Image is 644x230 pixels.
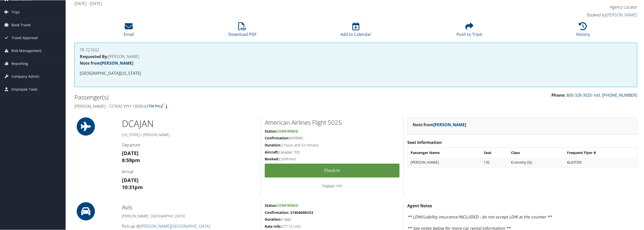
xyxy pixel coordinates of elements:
strong: Requested By: [80,54,108,59]
strong: [DATE] [122,176,139,183]
h4: Departure [122,142,257,147]
strong: 8:59pm [122,157,140,163]
strong: Confirmation: 31404600US3 [265,210,313,215]
span: Trips [11,6,20,18]
strong: Note from [80,60,133,66]
h2: American Airlines Flight 5025 [265,118,399,126]
img: tsa-precheck.png [148,103,165,108]
strong: Status: [265,129,277,133]
a: Push to Tripit [457,25,482,37]
th: Passenger Name [408,148,480,157]
th: Frequent Flyer # [565,148,636,157]
h5: 277.12 USD [265,224,399,229]
h4: Pick-up @ [122,223,257,229]
a: Add to Calendar [340,25,371,37]
span: Book Travel [11,18,31,31]
span: Risk Management [11,44,42,57]
strong: [DATE] [122,149,139,156]
h5: Confirmed [265,156,399,161]
h5: NAYBRM [265,135,399,140]
strong: Duration: [265,217,281,221]
h4: Agency Locator [502,4,637,10]
span: Company Admin [11,70,39,83]
h2: Passenger(s) [74,93,352,101]
h5: [PERSON_NAME] , [GEOGRAPHIC_DATA] [122,213,257,218]
strong: Phone: [551,92,566,98]
h4: Booked by [502,12,637,17]
th: Class [508,148,564,157]
h4: [DATE] - [DATE] [74,1,495,6]
h5: Canadair 700 [265,149,399,155]
h5: 2 hours and 32 minutes [265,142,399,147]
strong: Seat Information [407,139,442,145]
strong: Rate Info: [265,224,282,228]
span: Confirmed [277,203,298,208]
strong: 10:31pm [122,184,143,190]
span: Travel Approval [11,31,38,44]
a: [PERSON_NAME][GEOGRAPHIC_DATA] [140,223,210,229]
h1: DCA JAN [122,117,257,130]
a: [PERSON_NAME] [100,60,133,66]
a: Check-in [265,163,399,177]
h4: TR-727692 [80,48,632,52]
em: ** LDW/Liability insurance INCLUDED - do not accept LDW at the counter ** [407,214,552,219]
strong: Agent Notes [407,203,432,208]
h2: Avis [122,203,257,211]
a: 800-328-3025- Intl. [PHONE_NUMBER] [567,92,637,98]
span: Confirmed [277,129,298,133]
h4: [PERSON_NAME] [80,54,632,58]
strong: Status: [265,203,277,208]
h5: [US_STATE] / [PERSON_NAME] [122,132,257,137]
a: Email [124,25,134,37]
span: Employee Tools [11,83,38,95]
h4: Arrival [122,169,257,174]
td: [PERSON_NAME] [408,158,480,167]
a: History [576,25,590,37]
strong: Duration: [265,142,281,147]
a: [PERSON_NAME] [606,12,637,17]
span: Reporting [11,57,28,70]
strong: Note from [413,122,466,127]
strong: Aircraft: [265,149,279,154]
strong: Booked: [265,156,279,161]
strong: Confirmation: [265,135,289,140]
th: Seat [481,148,508,157]
td: Economy (Q) [508,158,564,167]
td: 6L43TD0 [565,158,636,167]
p: [GEOGRAPHIC_DATA][US_STATE] [80,70,632,76]
td: 13C [481,158,508,167]
a: [PERSON_NAME] [433,122,466,127]
h4: [PERSON_NAME] - 727692 YYYY 1808543 [74,103,352,109]
h5: 6 days [265,217,399,222]
a: Baggage Info [322,183,342,188]
a: Download PDF [228,25,256,37]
